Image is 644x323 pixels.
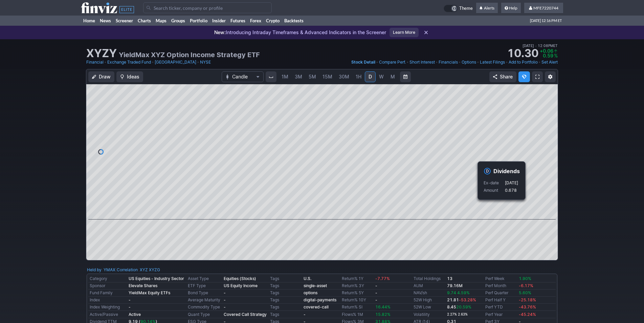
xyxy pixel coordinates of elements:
a: Held by [87,267,102,272]
span: 1H [356,74,361,79]
td: Tags [269,297,302,304]
a: Short Interest [409,59,435,66]
b: US Equities - Industry Sector [129,276,184,281]
span: • [538,59,541,66]
td: Perf Week [484,275,517,282]
span: • [436,59,438,66]
p: Ex-date [484,180,504,186]
button: Draw [88,71,114,82]
a: Compare Perf. [379,59,406,66]
b: Elevate Shares [129,283,157,288]
a: XYZG [149,267,160,273]
span: 20.59% [456,304,471,309]
span: -6.17% [519,283,533,288]
td: Tags [269,275,302,282]
a: Financial [86,59,104,66]
td: ETF Type [186,282,222,290]
b: - [224,297,226,302]
b: Equities (Stocks) [224,276,256,281]
td: Fund Family [88,290,127,297]
button: Chart Type [222,71,264,82]
span: -7.77% [375,276,390,281]
b: - [304,312,306,317]
span: % [554,53,558,59]
span: • [376,59,378,66]
span: Stock Detail [351,60,375,65]
button: Interval [266,71,276,82]
span: 15.82% [375,312,391,317]
a: 1H [353,71,364,82]
td: Perf Year [484,311,517,318]
td: Index [88,297,127,304]
b: 79.16M [447,283,463,288]
td: Bond Type [186,290,222,297]
button: Share [489,71,516,82]
a: Groups [169,16,187,26]
h4: Dividends [493,167,520,175]
a: M [387,71,398,82]
button: Range [400,71,411,82]
td: Return% 1Y [340,275,374,282]
a: Learn More [390,28,419,37]
td: Quant Type [186,311,222,318]
span: W [379,74,384,79]
td: Total Holdings [412,275,446,282]
span: 5M [309,74,316,79]
a: Theme [444,5,473,12]
span: New: [214,29,226,35]
td: Return% SI [340,304,374,311]
span: Candle [232,73,253,80]
a: U.S. [304,276,311,281]
p: Introducing Intraday Timeframes & Advanced Indicators in the Screener [214,29,386,36]
td: Perf Half Y [484,297,517,304]
h1: XYZY [86,48,117,59]
a: Portfolio [187,16,210,26]
strong: 10.30 [507,48,538,59]
td: Tags [269,304,302,311]
button: Explore new features [518,71,530,82]
div: : [87,267,115,273]
b: - [375,283,377,288]
b: Covered Call Strategy [224,312,267,317]
td: Index Weighting [88,304,127,311]
a: W [376,71,387,82]
a: Backtests [282,16,306,26]
span: [DATE] 12:08PM ET [523,43,558,49]
span: 4.59% [457,290,470,295]
a: Futures [228,16,248,26]
div: | : [115,267,160,273]
a: Financials [439,59,458,66]
td: Perf YTD [484,304,517,311]
b: - [224,290,226,295]
td: AUM [412,282,446,290]
span: 30M [339,74,349,79]
a: Crypto [264,16,282,26]
a: 30M [336,71,352,82]
a: Help [501,3,521,14]
span: 3M [295,74,302,79]
a: Correlation [117,267,138,272]
span: MFE7220744 [533,5,558,10]
b: - [375,297,377,302]
td: Tags [269,311,302,318]
a: Options [462,59,476,66]
b: 21.81 [447,297,476,302]
b: covered-call [304,304,329,309]
span: 9.74 [447,290,456,295]
b: - [129,297,131,302]
a: options [304,290,317,295]
span: -25.18% [519,297,536,302]
a: digital-payments [304,297,336,302]
a: NYSE [200,59,211,66]
b: 13 [447,276,452,281]
span: • [535,44,537,48]
b: Active [129,312,141,317]
span: Draw [99,73,111,80]
small: 2.27% 2.63% [447,313,468,316]
span: Share [500,73,513,80]
a: Fullscreen [532,71,543,82]
td: Category [88,275,127,282]
td: Return% 10Y [340,297,374,304]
